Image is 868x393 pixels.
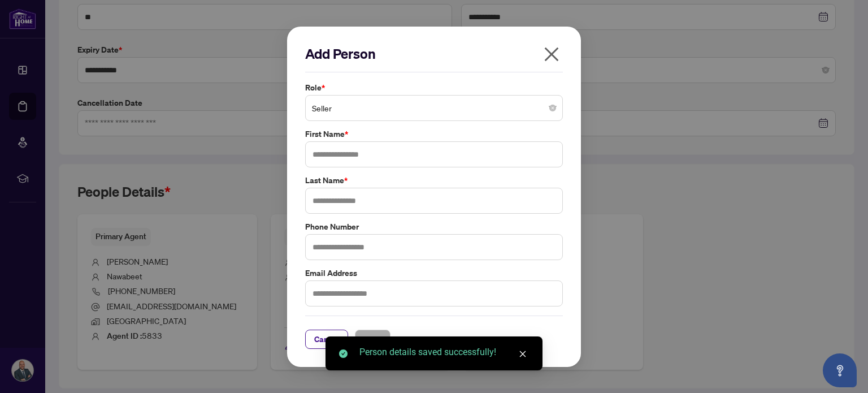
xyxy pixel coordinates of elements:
[359,346,529,359] div: Person details saved successfully!
[312,97,556,119] span: Seller
[517,348,529,360] a: Close
[305,81,563,94] label: Role
[339,349,348,358] span: check-circle
[305,45,563,63] h2: Add Person
[305,329,348,348] button: Cancel
[305,220,563,232] label: Phone Number
[549,105,556,111] span: close-circle
[314,330,339,348] span: Cancel
[519,350,527,358] span: close
[542,45,561,63] span: close
[305,266,563,279] label: Email Address
[305,128,563,140] label: First Name
[823,353,857,387] button: Open asap
[305,174,563,187] label: Last Name
[355,329,390,348] button: Save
